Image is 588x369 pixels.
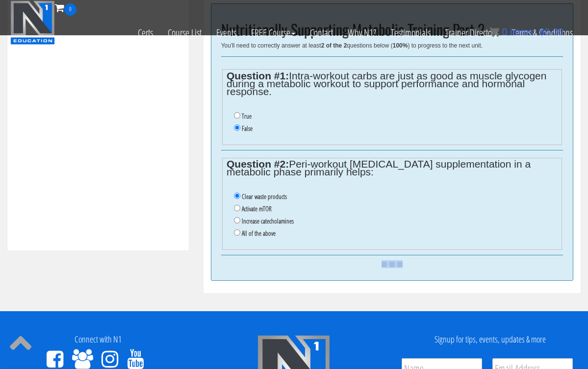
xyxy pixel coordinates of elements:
label: All of the above [242,229,276,237]
a: Terms & Conditions [505,16,580,50]
a: FREE Course [244,16,303,50]
a: 0 [55,1,77,14]
a: Testimonials [383,16,438,50]
strong: Question #1: [227,70,289,81]
a: Why N1? [340,16,383,50]
a: Contact [303,16,340,50]
bdi: 0.00 [539,26,563,37]
a: Course List [160,16,209,50]
a: Events [209,16,244,50]
a: 0 items: $0.00 [489,26,563,37]
span: 0 [64,3,77,16]
a: Trainer Directory [438,16,505,50]
label: Clear waste products [242,193,287,200]
a: Certs [130,16,160,50]
span: items: [510,26,536,37]
h4: Signup for tips, events, updates & more [399,335,581,344]
h4: Connect with N1 [7,335,189,344]
label: Increase catecholamines [242,217,294,225]
label: False [242,124,253,132]
legend: Peri-workout [MEDICAL_DATA] supplementation in a metabolic phase primarily helps: [227,160,558,176]
span: $ [539,26,544,37]
legend: Intra-workout carbs are just as good as muscle glycogen during a metabolic workout to support per... [227,72,558,96]
img: icon11.png [489,27,499,37]
span: 0 [502,26,507,37]
strong: Question #2: [227,158,289,170]
img: ajax_loader.gif [382,262,403,267]
img: n1-education [10,0,55,45]
label: True [242,112,252,120]
label: Activate mTOR [242,205,272,213]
